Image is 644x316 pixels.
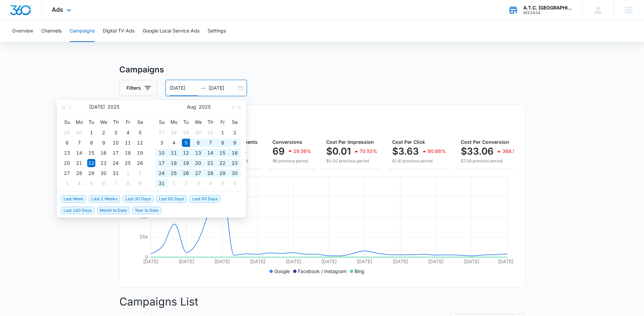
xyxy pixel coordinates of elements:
div: 11 [170,149,178,157]
div: 30 [99,169,108,177]
div: 5 [136,129,144,137]
td: 2025-07-03 [110,128,122,138]
div: 3 [158,139,166,147]
div: 27 [63,169,71,177]
td: 2025-07-09 [97,138,110,148]
div: 3 [63,179,71,187]
button: Channels [41,20,62,42]
div: 8 [218,139,226,147]
td: 2025-08-02 [134,168,146,178]
span: Last 60 Days [156,195,187,203]
div: 26 [136,159,144,167]
td: 2025-07-10 [110,138,122,148]
span: Year to Date [132,207,161,214]
span: Month to Date [97,207,129,214]
div: account name [523,5,573,10]
div: 18 [124,149,132,157]
button: Aug [187,100,196,114]
div: 13 [63,149,71,157]
div: 27 [158,129,166,137]
div: 6 [231,179,239,187]
div: 20 [194,159,202,167]
td: 2025-08-09 [134,178,146,188]
div: 3 [112,129,120,137]
td: 2025-08-01 [122,168,134,178]
button: Campaigns [70,20,95,42]
div: 9 [99,139,108,147]
td: 2025-07-25 [122,158,134,168]
button: 2025 [108,100,119,114]
div: 1 [170,179,178,187]
td: 2025-08-31 [156,178,168,188]
div: 9 [231,139,239,147]
th: Sa [229,117,241,128]
td: 2025-07-30 [97,168,110,178]
th: Tu [180,117,192,128]
div: 5 [87,179,95,187]
div: 29 [218,169,226,177]
span: Last 2 Weeks [89,195,120,203]
div: 2 [231,129,239,137]
div: 6 [194,139,202,147]
button: [DATE] [89,100,105,114]
th: Tu [85,117,97,128]
td: 2025-09-02 [180,178,192,188]
button: Digital TV Ads [103,20,135,42]
td: 2025-08-06 [192,138,204,148]
td: 2025-07-31 [110,168,122,178]
div: 7 [206,139,214,147]
div: 4 [124,129,132,137]
td: 2025-08-22 [216,158,229,168]
div: 24 [112,159,120,167]
div: 24 [158,169,166,177]
td: 2025-08-07 [204,138,216,148]
div: 17 [112,149,120,157]
td: 2025-07-16 [97,148,110,158]
div: 30 [194,129,202,137]
td: 2025-07-22 [85,158,97,168]
th: Su [61,117,73,128]
div: 22 [87,159,95,167]
div: 7 [75,139,83,147]
td: 2025-07-21 [73,158,85,168]
td: 2025-08-21 [204,158,216,168]
span: Last 30 Days [123,195,153,203]
div: 16 [99,149,108,157]
div: 2 [136,169,144,177]
td: 2025-08-16 [229,148,241,158]
td: 2025-07-17 [110,148,122,158]
th: Su [156,117,168,128]
td: 2025-07-24 [110,158,122,168]
div: 31 [158,179,166,187]
td: 2025-07-01 [85,128,97,138]
td: 2025-09-01 [168,178,180,188]
td: 2025-07-07 [73,138,85,148]
td: 2025-08-14 [204,148,216,158]
td: 2025-07-02 [97,128,110,138]
div: 19 [136,149,144,157]
div: 18 [170,159,178,167]
th: Th [110,117,122,128]
div: 8 [87,139,95,147]
td: 2025-08-06 [97,178,110,188]
th: Fr [122,117,134,128]
div: 19 [182,159,190,167]
td: 2025-08-05 [85,178,97,188]
td: 2025-06-30 [73,128,85,138]
div: 13 [194,149,202,157]
td: 2025-08-10 [156,148,168,158]
td: 2025-08-26 [180,168,192,178]
div: 23 [231,159,239,167]
div: 1 [218,129,226,137]
td: 2025-07-18 [122,148,134,158]
td: 2025-08-08 [216,138,229,148]
div: 25 [124,159,132,167]
td: 2025-08-11 [168,148,180,158]
div: 10 [158,149,166,157]
div: 1 [124,169,132,177]
td: 2025-08-18 [168,158,180,168]
td: 2025-07-06 [61,138,73,148]
div: 1 [87,129,95,137]
td: 2025-07-14 [73,148,85,158]
div: 28 [206,169,214,177]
